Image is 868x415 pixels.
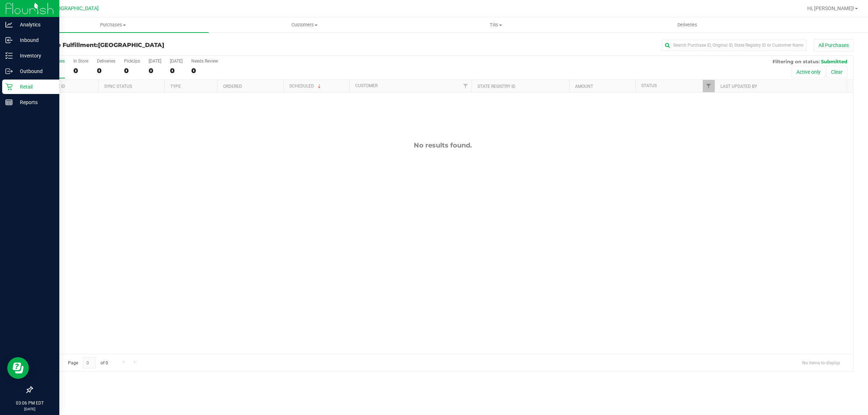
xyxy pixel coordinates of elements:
[191,67,218,75] div: 0
[149,59,161,64] div: [DATE]
[170,67,183,75] div: 0
[49,5,99,12] span: [GEOGRAPHIC_DATA]
[792,66,825,78] button: Active only
[13,20,56,29] p: Analytics
[477,84,515,89] a: State Registry ID
[400,17,591,33] a: Tills
[170,84,181,89] a: Type
[5,21,13,28] inline-svg: Analytics
[7,357,29,379] iframe: Resource center
[170,59,183,64] div: [DATE]
[400,22,591,28] span: Tills
[796,357,846,368] span: No items to display
[3,400,56,406] p: 03:06 PM EDT
[73,59,88,64] div: In Store
[124,67,140,75] div: 0
[191,59,218,64] div: Needs Review
[17,22,209,28] span: Purchases
[459,80,471,92] a: Filter
[826,66,847,78] button: Clear
[98,42,164,48] span: [GEOGRAPHIC_DATA]
[97,59,115,64] div: Deliveries
[62,357,114,368] span: Page of 0
[668,22,707,28] span: Deliveries
[209,22,400,28] span: Customers
[32,42,306,48] h3: Purchase Fulfillment:
[5,99,13,106] inline-svg: Reports
[641,83,657,88] a: Status
[124,59,140,64] div: PickUps
[13,98,56,107] p: Reports
[662,40,807,51] input: Search Purchase ID, Original ID, State Registry ID or Customer Name...
[32,141,853,149] div: No results found.
[13,36,56,44] p: Inbound
[821,59,847,64] span: Submitted
[575,84,593,89] a: Amount
[814,39,854,51] button: All Purchases
[289,84,322,89] a: Scheduled
[13,67,56,76] p: Outbound
[703,80,715,92] a: Filter
[5,68,13,75] inline-svg: Outbound
[592,17,783,33] a: Deliveries
[149,67,161,75] div: 0
[5,52,13,59] inline-svg: Inventory
[773,59,820,64] span: Filtering on status:
[223,84,242,89] a: Ordered
[5,83,13,90] inline-svg: Retail
[209,17,400,33] a: Customers
[807,5,854,11] span: Hi, [PERSON_NAME]!
[13,51,56,60] p: Inventory
[17,17,209,33] a: Purchases
[355,83,378,88] a: Customer
[104,84,132,89] a: Sync Status
[5,37,13,44] inline-svg: Inbound
[3,406,56,412] p: [DATE]
[720,84,757,89] a: Last Updated By
[73,67,88,75] div: 0
[97,67,115,75] div: 0
[13,82,56,91] p: Retail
